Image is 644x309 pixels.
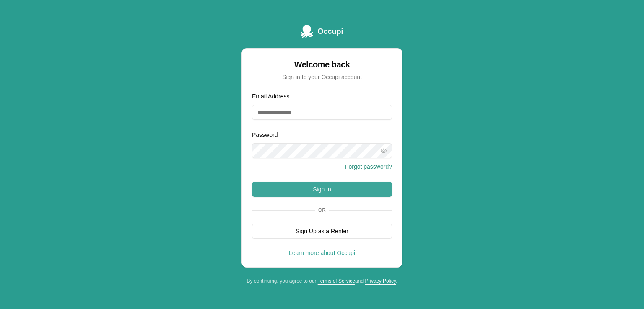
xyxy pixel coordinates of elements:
span: Occupi [317,26,343,37]
span: Or [315,207,329,214]
a: Occupi [301,25,343,38]
a: Privacy Policy [365,278,396,284]
div: Welcome back [252,59,392,70]
div: Sign in to your Occupi account [252,73,392,81]
button: Forgot password? [345,162,392,171]
a: Learn more about Occupi [289,250,355,256]
div: By continuing, you agree to our and . [241,278,402,284]
label: Email Address [252,93,289,100]
a: Terms of Service [318,278,355,284]
label: Password [252,131,278,138]
button: Sign In [252,182,392,197]
button: Sign Up as a Renter [252,224,392,239]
